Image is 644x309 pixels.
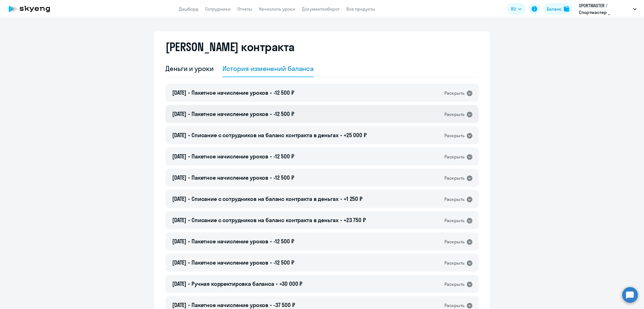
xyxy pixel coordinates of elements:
[507,3,525,15] button: RU
[340,132,342,139] span: •
[172,153,186,160] span: [DATE]
[172,195,186,202] span: [DATE]
[191,259,268,266] span: Пакетное начисление уроков
[273,259,294,266] span: -12 500 ₽
[172,174,186,181] span: [DATE]
[279,280,303,287] span: +30 000 ₽
[547,6,562,12] div: Баланс
[188,259,190,266] span: •
[172,301,186,308] span: [DATE]
[191,89,268,96] span: Пакетное начисление уроков
[273,153,294,160] span: -12 500 ₽
[444,217,465,224] div: Раскрыть
[191,174,268,181] span: Пакетное начисление уроков
[273,174,294,181] span: -12 500 ₽
[444,153,465,160] div: Раскрыть
[344,195,363,202] span: +1 250 ₽
[179,6,198,12] a: Дашборд
[276,280,278,287] span: •
[172,280,186,287] span: [DATE]
[340,195,342,202] span: •
[444,238,465,245] div: Раскрыть
[344,217,366,224] span: +23 750 ₽
[576,2,639,16] button: SPORTMASTER / Спортмастер _ Кафетерий, СМ kids (предоплата)
[237,6,252,12] a: Отчеты
[444,302,465,309] div: Раскрыть
[444,90,465,97] div: Раскрыть
[205,6,231,12] a: Сотрудники
[172,217,186,224] span: [DATE]
[188,195,190,202] span: •
[191,301,268,308] span: Пакетное начисление уроков
[302,6,340,12] a: Документооборот
[188,174,190,181] span: •
[270,110,272,117] span: •
[444,196,465,203] div: Раскрыть
[188,238,190,245] span: •
[172,259,186,266] span: [DATE]
[191,217,338,224] span: Списание с сотрудников на баланс контракта в деньгах
[444,111,465,118] div: Раскрыть
[188,153,190,160] span: •
[511,6,516,12] span: RU
[444,260,465,267] div: Раскрыть
[191,280,274,287] span: Ручная корректировка баланса
[222,64,314,73] div: История изменений баланса
[340,217,342,224] span: •
[259,6,295,12] a: Начислить уроки
[165,64,214,73] div: Деньги и уроки
[579,2,631,16] p: SPORTMASTER / Спортмастер _ Кафетерий, СМ kids (предоплата)
[172,89,186,96] span: [DATE]
[188,132,190,139] span: •
[444,132,465,139] div: Раскрыть
[191,195,338,202] span: Списание с сотрудников на баланс контракта в деньгах
[270,238,272,245] span: •
[273,110,294,117] span: -12 500 ₽
[191,110,268,117] span: Пакетное начисление уроков
[188,301,190,308] span: •
[273,238,294,245] span: -12 500 ₽
[444,175,465,182] div: Раскрыть
[270,259,272,266] span: •
[191,132,338,139] span: Списание с сотрудников на баланс контракта в деньгах
[270,153,272,160] span: •
[444,281,465,288] div: Раскрыть
[188,110,190,117] span: •
[165,40,295,54] h2: [PERSON_NAME] контракта
[172,132,186,139] span: [DATE]
[273,89,294,96] span: -12 500 ₽
[344,132,367,139] span: +25 000 ₽
[172,238,186,245] span: [DATE]
[188,89,190,96] span: •
[191,153,268,160] span: Пакетное начисление уроков
[270,89,272,96] span: •
[270,174,272,181] span: •
[191,238,268,245] span: Пакетное начисление уроков
[543,3,573,15] button: Балансbalance
[188,217,190,224] span: •
[270,301,272,308] span: •
[346,6,375,12] a: Все продукты
[172,110,186,117] span: [DATE]
[564,6,569,12] img: balance
[188,280,190,287] span: •
[273,301,295,308] span: -37 500 ₽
